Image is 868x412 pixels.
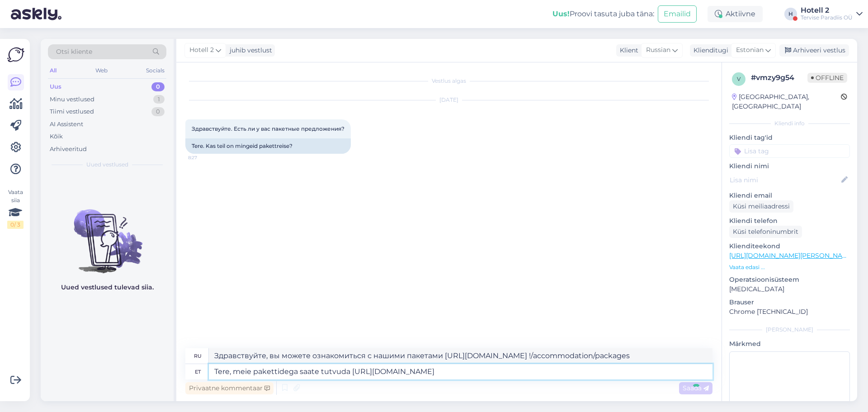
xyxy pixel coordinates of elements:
[144,65,166,76] div: Socials
[151,82,165,91] div: 0
[729,133,850,142] p: Kliendi tag'id
[41,193,174,275] img: No chats
[784,8,797,20] div: H
[151,107,165,116] div: 0
[50,120,83,129] div: AI Assistent
[737,76,741,82] span: v
[729,119,850,128] div: Kliendi info
[7,46,24,63] img: Askly Logo
[729,226,802,238] div: Küsi telefoninumbrit
[801,14,853,21] div: Tervise Paradiis OÜ
[779,44,849,57] div: Arhiveeri vestlus
[729,326,850,334] div: [PERSON_NAME]
[50,145,87,154] div: Arhiveeritud
[7,188,24,229] div: Vaata siia
[729,307,850,317] p: Chrome [TECHNICAL_ID]
[801,7,853,14] div: Hotell 2
[185,77,712,85] div: Vestlus algas
[736,45,764,55] span: Estonian
[50,82,61,91] div: Uus
[708,6,763,22] div: Aktiivne
[729,161,850,171] p: Kliendi nimi
[192,125,344,132] span: Здравствуйте. Есть ли у вас пакетные предложения?
[730,175,840,185] input: Lisa nimi
[552,9,570,18] b: Uus!
[729,339,850,349] p: Märkmed
[729,251,854,260] a: [URL][DOMAIN_NAME][PERSON_NAME]
[48,65,58,76] div: All
[729,263,850,271] p: Vaata edasi ...
[50,132,63,141] div: Kõik
[185,138,351,154] div: Tere. Kas teil on mingeid pakettreise?
[153,95,165,104] div: 1
[658,5,697,23] button: Emailid
[729,298,850,307] p: Brauser
[189,45,214,55] span: Hotell 2
[185,96,712,104] div: [DATE]
[50,95,94,104] div: Minu vestlused
[729,242,850,251] p: Klienditeekond
[690,46,728,55] div: Klienditugi
[552,9,654,19] div: Proovi tasuta juba täna:
[188,154,222,161] span: 8:27
[646,45,670,55] span: Russian
[732,92,841,111] div: [GEOGRAPHIC_DATA], [GEOGRAPHIC_DATA]
[729,284,850,294] p: [MEDICAL_DATA]
[729,216,850,226] p: Kliendi telefon
[86,161,128,169] span: Uued vestlused
[616,46,638,55] div: Klient
[226,46,272,55] div: juhib vestlust
[729,144,850,158] input: Lisa tag
[94,65,109,76] div: Web
[801,7,863,21] a: Hotell 2Tervise Paradiis OÜ
[56,47,92,57] span: Otsi kliente
[7,221,24,229] div: 0 / 3
[729,191,850,200] p: Kliendi email
[61,283,154,292] p: Uued vestlused tulevad siia.
[729,275,850,284] p: Operatsioonisüsteem
[807,73,847,83] span: Offline
[751,72,807,83] div: # vmzy9g54
[729,200,793,213] div: Küsi meiliaadressi
[50,107,94,116] div: Tiimi vestlused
